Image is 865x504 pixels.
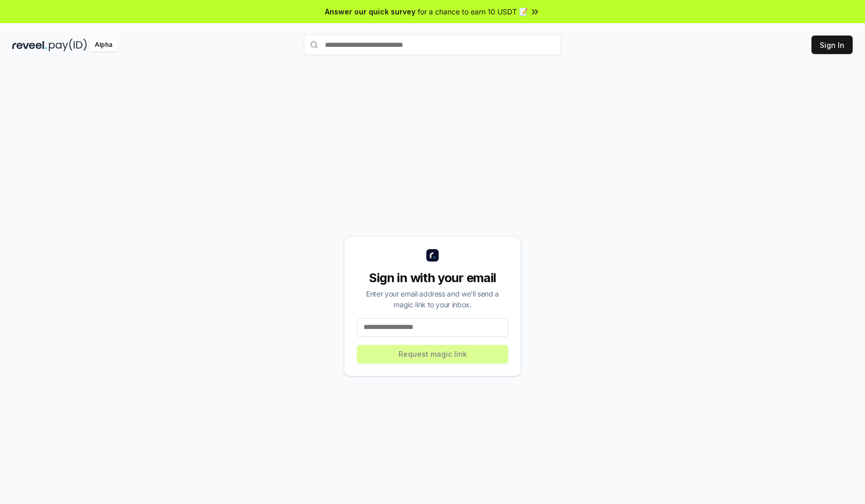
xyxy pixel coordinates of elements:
[811,36,853,54] button: Sign In
[12,39,47,51] img: reveel_dark
[325,6,416,17] span: Answer our quick survey
[89,39,118,51] div: Alpha
[357,288,508,310] div: Enter your email address and we’ll send a magic link to your inbox.
[426,249,439,262] img: logo_small
[418,6,528,17] span: for a chance to earn 10 USDT 📝
[49,39,87,51] img: pay_id
[357,270,508,286] div: Sign in with your email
